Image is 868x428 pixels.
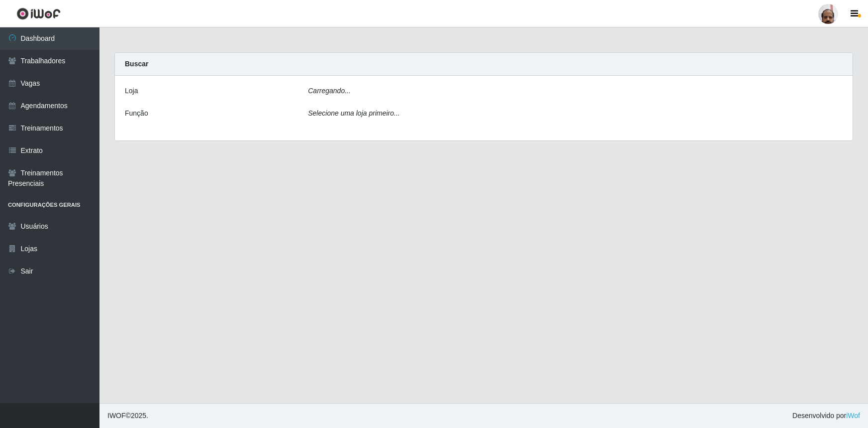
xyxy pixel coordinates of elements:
[16,7,61,20] img: CoreUI Logo
[308,87,351,95] i: Carregando...
[308,109,399,117] i: Selecione uma loja primeiro...
[792,411,860,421] span: Desenvolvido por
[107,412,126,420] span: IWOF
[125,60,148,68] strong: Buscar
[125,86,138,96] label: Loja
[107,411,148,421] span: © 2025 .
[846,412,860,420] a: iWof
[125,108,148,119] label: Função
